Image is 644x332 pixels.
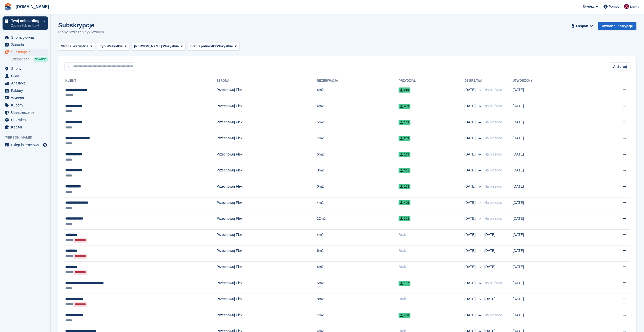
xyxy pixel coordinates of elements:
[484,201,502,205] span: Na bieżąco
[513,117,589,133] td: [DATE]
[58,29,104,35] p: Plany rozliczeń cyklicznych
[317,77,399,85] th: Rezerwacja
[484,249,495,253] span: [DATE]
[484,88,502,92] span: Na bieżąco
[513,213,589,230] td: [DATE]
[464,216,476,221] span: [DATE]
[484,265,495,269] span: [DATE]
[464,184,476,189] span: [DATE]
[399,152,410,157] span: 105
[11,94,41,101] span: Wycena
[11,72,41,79] span: CRM
[11,65,41,72] span: Strony
[3,16,48,30] a: Twój onboarding Zobacz kolejne kroki
[464,232,476,237] span: [DATE]
[107,44,123,49] span: Wszystkie
[100,44,107,49] span: Typ:
[11,87,41,94] span: Faktury
[609,4,619,9] span: Pomoc
[3,116,48,123] a: menu
[11,34,41,41] span: Strona główna
[399,168,410,173] span: 301
[11,19,41,23] p: Twój onboarding
[598,22,636,30] a: Utwórz subskrypcję
[217,310,317,326] td: Przechowuj Flex
[513,101,589,117] td: [DATE]
[513,77,589,85] th: Utworzony
[484,168,502,172] span: Na bieżąco
[484,120,502,124] span: Na bieżąco
[317,310,399,326] td: 4m2
[484,313,502,317] span: Na bieżąco
[12,56,48,62] a: Wzrost cen NOWOŚĆ
[513,262,589,278] td: [DATE]
[617,64,627,69] span: Sortuj
[317,101,399,117] td: 4m2
[217,133,317,149] td: Przechowuj Flex
[464,136,476,141] span: [DATE]
[61,44,73,49] span: Strona:
[513,230,589,246] td: [DATE]
[190,44,217,49] span: Status jednostki:
[3,87,48,94] a: menu
[217,101,317,117] td: Przechowuj Flex
[513,294,589,310] td: [DATE]
[97,42,129,51] button: Typ: Wszystkie
[399,281,410,286] span: 107
[217,181,317,197] td: Przechowuj Flex
[3,41,48,48] a: menu
[513,246,589,262] td: [DATE]
[464,152,476,157] span: [DATE]
[513,165,589,181] td: [DATE]
[3,94,48,101] a: menu
[464,264,476,270] span: [DATE]
[217,117,317,133] td: Przechowuj Flex
[3,34,48,41] a: menu
[399,104,410,109] span: 403
[217,278,317,294] td: Przechowuj Flex
[3,109,48,116] a: menu
[11,49,41,56] span: Subskrypcje
[317,181,399,197] td: 6m2
[464,280,476,286] span: [DATE]
[399,296,464,302] div: Brak
[464,103,476,109] span: [DATE]
[317,294,399,310] td: 8m2
[399,264,464,270] div: Brak
[4,3,12,11] img: stora-icon-8386f47178a22dfd0bd8f6a31ec36ba5ce8667c1dd55bd0f319d3a0aa187defe.svg
[217,149,317,165] td: Przechowuj Flex
[217,262,317,278] td: Przechowuj Flex
[464,120,476,125] span: [DATE]
[513,133,589,149] td: [DATE]
[484,281,502,285] span: Na bieżąco
[484,184,502,188] span: Na bieżąco
[11,109,41,116] span: Ubezpieczenie
[464,248,476,253] span: [DATE]
[73,44,89,49] span: Wszystkie
[5,135,50,140] span: [PERSON_NAME]
[484,216,502,220] span: Na bieżąco
[317,85,399,101] td: 4m2
[484,297,495,301] span: [DATE]
[399,232,464,237] div: Brak
[3,102,48,109] a: menu
[484,104,502,108] span: Na bieżąco
[11,23,41,28] p: Zobacz kolejne kroki
[3,124,48,131] a: menu
[11,80,41,87] span: Analityka
[399,184,410,189] span: 108
[464,168,476,173] span: [DATE]
[513,197,589,213] td: [DATE]
[317,165,399,181] td: 8m2
[217,165,317,181] td: Przechowuj Flex
[11,41,41,48] span: Zadania
[11,141,41,148] span: Sklep internetowy
[3,49,48,56] a: menu
[11,116,41,123] span: Ustawienia
[399,136,410,141] span: 209
[513,149,589,165] td: [DATE]
[317,246,399,262] td: 6m2
[12,57,29,62] span: Wzrost cen
[217,44,233,49] span: Wszystkie
[464,200,476,205] span: [DATE]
